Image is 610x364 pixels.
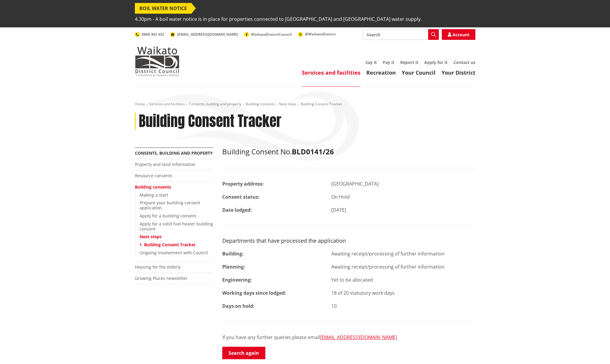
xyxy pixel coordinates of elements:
div: Awaiting receipt/processing of further information [327,250,480,257]
div: 10 [327,302,480,310]
a: Building consents [246,101,275,106]
a: Your Council [402,69,436,76]
a: Services and facilities [149,101,185,106]
a: Ongoing involvement with Council [140,250,208,255]
a: Services and facilities [302,69,360,76]
span: WaikatoDistrictCouncil [251,32,292,37]
span: BOIL WATER NOTICE [135,3,191,14]
a: Resource consents [135,173,172,178]
div: Awaiting receipt/processing of further information [327,263,480,270]
a: WaikatoDistrictCouncil [244,32,292,37]
a: Apply for a building consent [140,213,196,219]
a: Building Consent Tracker [144,242,196,247]
span: @WaikatoDistrict [305,32,336,37]
a: [EMAIL_ADDRESS][DOMAIN_NAME] [170,32,238,37]
a: Pay it [383,59,394,65]
a: Growing Places newsletter [135,275,187,281]
a: [EMAIL_ADDRESS][DOMAIN_NAME] [320,334,397,341]
nav: breadcrumb [135,102,475,107]
a: @WaikatoDistrict [298,32,336,37]
a: Housing for the elderly [135,264,181,270]
a: Prepare your building consent application [140,200,200,211]
strong: Property address: [222,181,264,187]
div: [GEOGRAPHIC_DATA] [327,180,480,187]
h3: Departments that have processed the application [222,238,475,244]
a: Report it [400,59,418,65]
a: Property and land information [135,161,196,167]
a: 0800 492 452 [135,32,164,37]
strong: Planning: [222,263,245,270]
span: Building Consent Tracker [301,101,342,106]
strong: Building: [222,250,244,257]
strong: Engineering: [222,277,252,283]
div: 18 of 20 statutory work days [327,289,480,296]
strong: Date lodged: [222,207,252,213]
a: Consents, building and property [135,150,213,156]
h2: Building Consent No. [222,148,475,156]
strong: BLD0141/26 [292,147,334,156]
a: Making a start [140,192,168,198]
h1: Building Consent Tracker [139,113,281,130]
p: If you have any further queries please email . [222,334,475,341]
a: Apply for it [424,59,447,65]
span: [EMAIL_ADDRESS][DOMAIN_NAME] [177,32,238,37]
strong: Working days since lodged: [222,290,286,296]
input: Search input [363,29,439,40]
a: Next steps [279,101,297,106]
a: Next steps [140,234,162,239]
a: Search again [222,347,265,359]
a: Building consents [135,184,171,190]
a: Contact us [453,59,475,65]
a: Recreation [366,69,396,76]
strong: Days on hold: [222,303,255,309]
strong: Consent status: [222,194,260,200]
a: Consents, building and property [189,101,242,106]
img: Waikato District Council - Te Kaunihera aa Takiwaa o Waikato [135,46,179,76]
a: Home [135,101,145,106]
span: 0800 492 452 [142,32,164,37]
a: Account [442,29,475,40]
div: Yet to be allocated [327,276,480,283]
a: Apply for a solid fuel heater building consent​ [140,221,213,232]
span: 4.30pm - A boil water notice is in place for properties connected to [GEOGRAPHIC_DATA] and [GEOGR... [135,14,422,24]
a: Say it [365,59,377,65]
a: Your District [442,69,475,76]
div: [DATE] [327,206,480,214]
div: On Hold [327,193,480,200]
